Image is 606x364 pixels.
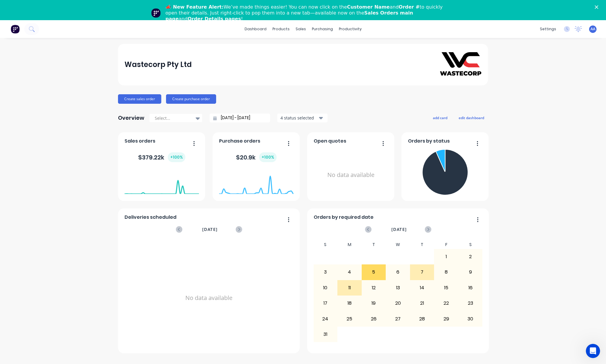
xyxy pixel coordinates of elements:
div: 18 [338,296,361,311]
div: Overview [118,112,144,124]
div: 2 [459,249,482,264]
span: Orders by required date [314,214,374,221]
div: sales [293,25,309,33]
b: Order # [399,4,420,10]
iframe: Intercom live chat [586,344,600,358]
div: products [269,25,293,33]
div: 9 [459,265,482,280]
div: 22 [434,296,458,311]
div: 15 [434,280,458,295]
div: No data available [125,240,294,355]
div: No data available [314,147,388,203]
span: [DATE] [391,226,407,233]
div: 20 [386,296,410,311]
div: 14 [410,280,434,295]
div: 19 [362,296,386,311]
div: F [434,240,458,249]
a: dashboard [242,25,269,33]
span: [DATE] [202,226,218,233]
div: 27 [386,311,410,326]
span: Purchase orders [219,138,260,145]
button: Create sales order [118,94,161,104]
div: We’ve made things easier! You can now click on the and to quickly open their details. Just right-... [165,4,445,22]
div: Wastecorp Pty Ltd [125,59,192,71]
span: Deliveries scheduled [125,214,176,221]
div: 11 [338,280,361,295]
div: 26 [362,311,386,326]
div: S [458,240,483,249]
div: 4 status selected [280,115,318,121]
button: 4 status selected [277,114,328,122]
div: 25 [338,311,361,326]
div: S [313,240,338,249]
div: $ 20.9k [236,152,277,162]
div: 6 [386,265,410,280]
b: Customer Name [347,4,390,10]
img: Wastecorp Pty Ltd [440,52,481,77]
div: 16 [459,280,482,295]
div: 17 [314,296,337,311]
span: AA [591,26,595,32]
div: M [337,240,362,249]
div: 29 [434,311,458,326]
div: W [386,240,410,249]
div: 28 [410,311,434,326]
div: productivity [336,25,365,33]
div: + 100 % [168,152,185,162]
div: 24 [314,311,337,326]
div: + 100 % [259,152,277,162]
div: 8 [434,265,458,280]
div: 21 [410,296,434,311]
b: 📣 New Feature Alert: [165,4,224,10]
span: Sales orders [125,138,155,145]
div: 1 [434,249,458,264]
div: Close [595,5,601,9]
div: purchasing [309,25,336,33]
div: 23 [459,296,482,311]
div: $ 379.22k [138,152,185,162]
b: Sales Orders main page [165,10,413,22]
button: Create purchase order [166,94,216,104]
div: 5 [362,265,386,280]
div: settings [537,25,559,33]
div: 3 [314,265,337,280]
button: edit dashboard [455,114,488,122]
div: 10 [314,280,337,295]
img: Factory [11,25,20,33]
div: T [362,240,386,249]
div: 12 [362,280,386,295]
button: add card [429,114,451,122]
div: 4 [338,265,361,280]
span: Open quotes [314,138,346,145]
div: T [410,240,434,249]
b: Order Details pages [188,16,241,22]
div: 30 [459,311,482,326]
div: 31 [314,327,337,342]
span: Orders by status [408,138,450,145]
div: 13 [386,280,410,295]
div: 7 [410,265,434,280]
img: Profile image for Team [151,8,161,18]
